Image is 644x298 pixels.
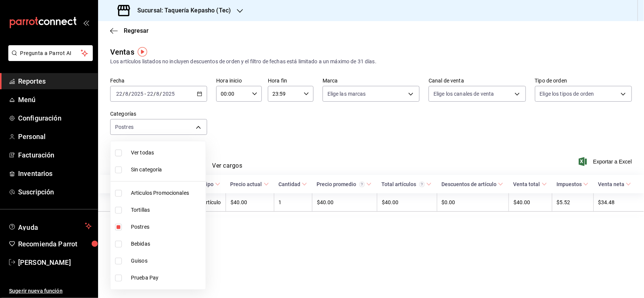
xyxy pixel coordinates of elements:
[131,149,203,157] span: Ver todas
[131,223,203,231] span: Postres
[131,189,203,197] span: Articulos Promocionales
[131,257,203,265] span: Guisos
[131,166,203,174] span: Sin categoría
[131,240,203,248] span: Bebidas
[131,274,203,282] span: Prueba Pay
[131,206,203,214] span: Tortillas
[138,47,147,57] img: Tooltip marker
